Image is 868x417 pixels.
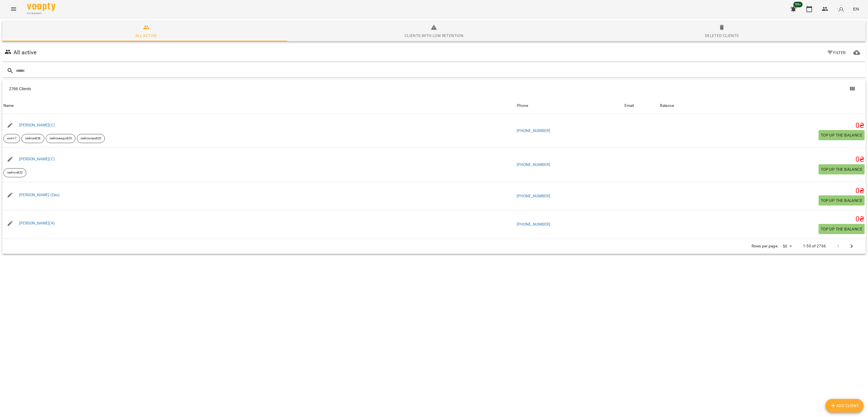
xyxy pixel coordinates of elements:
[517,222,550,226] a: [PHONE_NUMBER]
[824,47,848,58] button: Filter
[624,102,634,109] div: Sort
[7,2,20,16] button: Menu
[7,136,16,141] p: юніті7
[3,102,515,109] span: Name
[405,32,463,39] div: Clients with low retention
[845,239,858,253] button: Next Page
[660,102,674,109] div: Balance
[851,4,861,14] button: EN
[660,187,865,195] h5: 0 ₴
[7,170,23,175] p: пайтонВ32
[49,136,72,141] p: пайтонмідлВ29
[517,128,550,133] a: [PHONE_NUMBER]
[19,157,55,161] a: [PERSON_NAME](С)
[517,162,550,167] a: [PHONE_NUMBER]
[827,49,846,56] span: Filter
[19,221,55,225] a: [PERSON_NAME](А)
[3,102,14,109] div: Name
[705,32,739,39] div: Deleted clients
[819,130,865,140] button: Top up the balance
[21,134,44,143] div: пайтонВ38
[780,242,794,250] div: 50
[77,134,105,143] div: пайтонпроВ20
[19,193,60,197] a: [PERSON_NAME] (Окс)
[624,102,658,109] span: Email
[3,168,26,177] div: пайтонВ32
[793,2,803,7] span: 99+
[19,123,55,127] a: [PERSON_NAME](С)
[853,6,859,12] span: EN
[821,166,862,173] span: Top up the balance
[819,164,865,174] button: Top up the balance
[819,195,865,206] button: Top up the balance
[3,102,14,109] div: Sort
[837,5,845,13] img: avatar_s.png
[14,48,36,57] h6: All active
[517,102,528,109] div: Phone
[803,243,826,249] p: 1-50 of 2766
[46,134,75,143] div: пайтонмідлВ29
[821,197,862,204] span: Top up the balance
[821,132,862,139] span: Top up the balance
[819,224,865,234] button: Top up the balance
[660,102,674,109] div: Sort
[660,102,865,109] span: Balance
[660,121,865,130] h5: 0 ₴
[27,12,55,15] span: For Business
[9,86,438,92] div: 2766 Clients
[81,136,101,141] p: пайтонпроВ20
[660,155,865,164] h5: 0 ₴
[517,102,622,109] span: Phone
[3,134,20,143] div: юніті7
[135,32,157,39] div: All active
[624,102,634,109] div: Email
[2,80,866,98] div: Table Toolbar
[517,102,528,109] div: Sort
[25,136,41,141] p: пайтонВ38
[27,3,55,11] img: Voopty Logo
[517,194,550,198] a: [PHONE_NUMBER]
[845,82,859,96] button: Columns view
[821,226,862,232] span: Top up the balance
[752,243,778,249] p: Rows per page:
[660,215,865,224] h5: 0 ₴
